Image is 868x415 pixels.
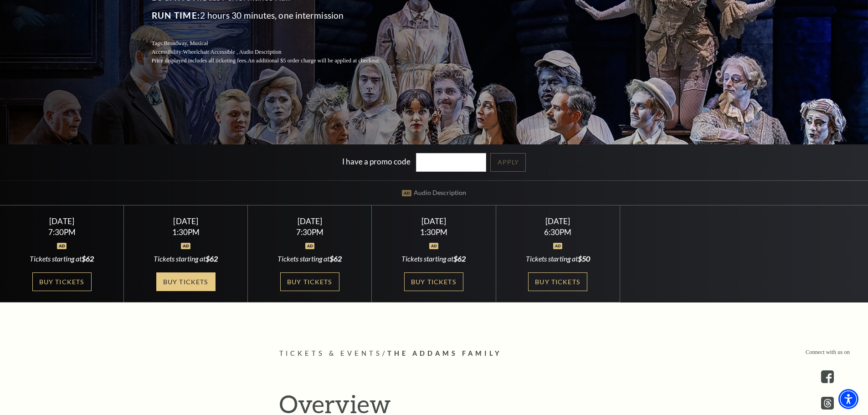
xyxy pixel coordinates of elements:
div: Tickets starting at [383,254,485,264]
div: Tickets starting at [507,254,609,264]
div: [DATE] [11,216,113,226]
span: $62 [453,254,466,263]
div: 1:30PM [383,228,485,236]
div: 7:30PM [259,228,361,236]
p: 2 hours 30 minutes, one intermission [152,8,402,23]
a: facebook - open in a new tab [821,370,834,383]
p: Connect with us on [806,348,850,357]
p: Price displayed includes all ticketing fees. [152,56,402,65]
span: $62 [329,254,342,263]
p: Accessibility: [152,48,402,56]
span: The Addams Family [387,349,502,357]
span: Run Time: [152,10,200,20]
p: Tags: [152,39,402,48]
a: Buy Tickets [156,272,216,291]
label: I have a promo code [342,157,411,166]
span: Broadway, Musical [164,40,208,46]
span: Tickets & Events [279,349,383,357]
div: [DATE] [383,216,485,226]
a: Buy Tickets [32,272,92,291]
a: Buy Tickets [404,272,463,291]
div: Tickets starting at [259,254,361,264]
a: Buy Tickets [280,272,339,291]
a: threads.com - open in a new tab [821,397,834,410]
div: Tickets starting at [135,254,237,264]
p: / [279,348,589,359]
div: 6:30PM [507,228,609,236]
div: 1:30PM [135,228,237,236]
div: [DATE] [135,216,237,226]
span: $50 [578,254,590,263]
a: Buy Tickets [528,272,587,291]
div: Tickets starting at [11,254,113,264]
div: Accessibility Menu [838,389,858,409]
div: [DATE] [259,216,361,226]
div: 7:30PM [11,228,113,236]
span: An additional $5 order charge will be applied at checkout. [247,57,380,64]
div: [DATE] [507,216,609,226]
span: Wheelchair Accessible , Audio Description [183,49,281,55]
span: $62 [205,254,218,263]
span: $62 [82,254,94,263]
